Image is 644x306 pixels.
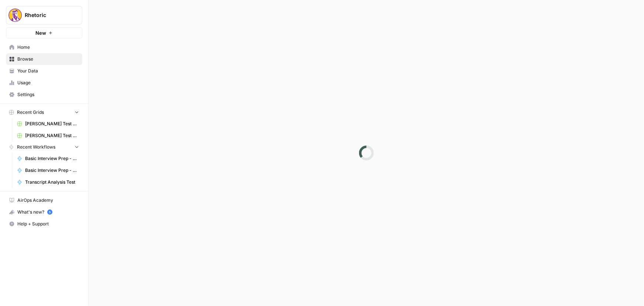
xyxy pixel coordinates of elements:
a: Your Data [6,65,82,77]
span: Settings [17,91,79,98]
div: What's new? [6,207,82,218]
span: Home [17,44,79,51]
a: [PERSON_NAME] Test Workflow - Copilot Example Grid [14,118,82,130]
button: Recent Grids [6,107,82,118]
span: Your Data [17,68,79,74]
a: [PERSON_NAME] Test Workflow - SERP Overview Grid [14,130,82,142]
span: Basic Interview Prep - Question Creator [25,155,79,162]
text: 5 [49,210,51,214]
a: 5 [47,210,52,215]
a: AirOps Academy [6,194,82,206]
span: Transcript Analysis Test [25,179,79,186]
a: Basic Interview Prep - Question Creator [14,153,82,164]
span: Usage [17,79,79,86]
a: Transcript Analysis Test [14,176,82,188]
span: Browse [17,56,79,62]
img: Rhetoric Logo [8,8,22,22]
span: Recent Grids [17,109,44,116]
a: Usage [6,77,82,89]
a: Settings [6,89,82,101]
a: Home [6,41,82,53]
a: Browse [6,53,82,65]
button: Recent Workflows [6,142,82,153]
span: Basic Interview Prep - Grading [25,167,79,174]
span: New [35,29,46,37]
button: Help + Support [6,218,82,230]
span: Recent Workflows [17,144,55,150]
button: Workspace: Rhetoric [6,6,82,24]
span: Help + Support [17,221,79,227]
button: New [6,27,82,38]
button: What's new? 5 [6,206,82,218]
a: Basic Interview Prep - Grading [14,164,82,176]
span: AirOps Academy [17,197,79,204]
span: [PERSON_NAME] Test Workflow - SERP Overview Grid [25,132,79,139]
span: [PERSON_NAME] Test Workflow - Copilot Example Grid [25,120,79,127]
span: Rhetoric [25,11,69,19]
